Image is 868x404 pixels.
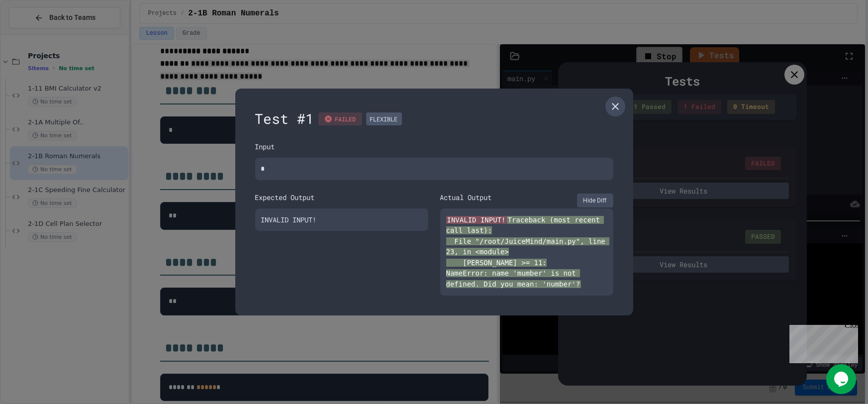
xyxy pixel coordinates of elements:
[255,141,613,152] div: Input
[318,112,362,125] div: FAILED
[446,216,610,288] span: Traceback (most recent call last): File "/root/JuiceMind/main.py", line 23, in <module> [PERSON_N...
[577,194,613,207] button: Hide Diff
[366,112,402,125] div: FLEXIBLE
[255,208,428,231] div: INVALID INPUT!
[255,108,613,129] div: Test #1
[826,364,858,394] iframe: chat widget
[440,192,492,202] div: Actual Output
[785,321,858,363] iframe: chat widget
[4,4,69,63] div: Chat with us now!Close
[446,216,507,224] span: INVALID INPUT!
[255,192,428,202] div: Expected Output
